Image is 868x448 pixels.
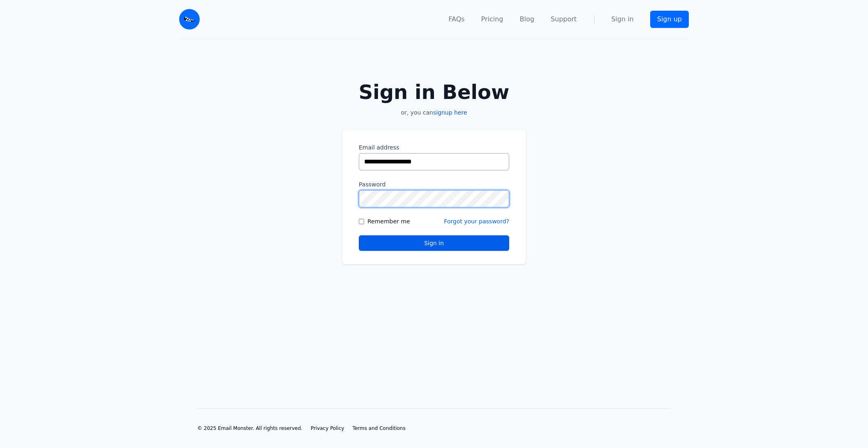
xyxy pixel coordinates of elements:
[359,235,509,251] button: Sign in
[311,425,344,432] a: Privacy Policy
[179,9,200,30] img: Email Monster
[650,11,689,28] a: Sign up
[342,108,526,117] p: or, you can
[444,218,509,225] a: Forgot your password?
[342,82,526,102] h2: Sign in Below
[551,14,577,24] a: Support
[367,217,410,225] label: Remember me
[481,14,503,24] a: Pricing
[433,109,467,116] a: signup here
[520,14,534,24] a: Blog
[448,14,464,24] a: FAQs
[611,14,634,24] a: Sign in
[359,180,509,188] label: Password
[353,425,406,431] span: Terms and Conditions
[359,143,509,152] label: Email address
[311,425,344,431] span: Privacy Policy
[197,425,302,432] li: © 2025 Email Monster. All rights reserved.
[353,425,406,432] a: Terms and Conditions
